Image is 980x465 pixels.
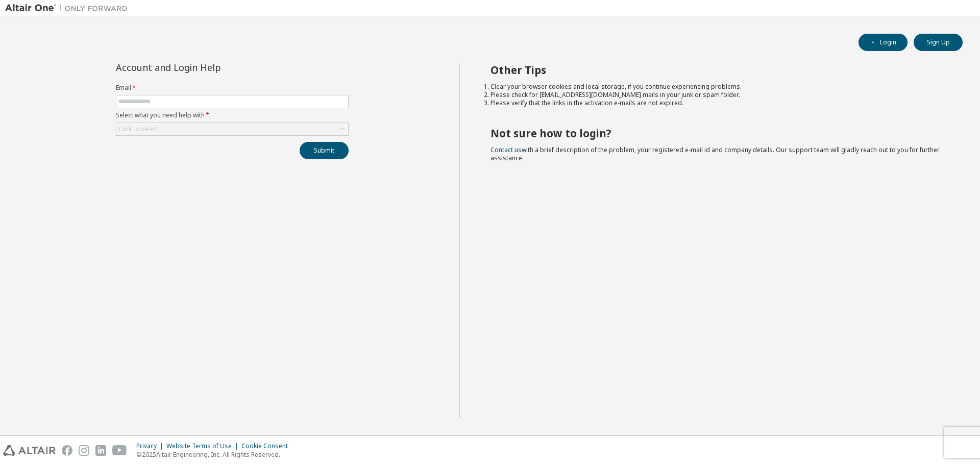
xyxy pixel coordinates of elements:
div: Privacy [136,442,166,450]
div: Click to select [116,123,348,135]
div: Website Terms of Use [166,442,241,450]
label: Select what you need help with [116,111,349,119]
h2: Not sure how to login? [491,127,945,140]
div: Account and Login Help [116,63,302,71]
img: Altair One [5,3,133,13]
li: Please verify that the links in the activation e-mails are not expired. [491,99,945,107]
li: Please check for [EMAIL_ADDRESS][DOMAIN_NAME] mails in your junk or spam folder. [491,91,945,99]
img: instagram.svg [79,445,89,456]
button: Submit [300,142,349,159]
span: with a brief description of the problem, your registered e-mail id and company details. Our suppo... [491,145,940,162]
div: Cookie Consent [241,442,294,450]
a: Contact us [491,145,522,154]
label: Email [116,84,349,92]
button: Sign Up [914,34,963,51]
img: linkedin.svg [95,445,106,456]
button: Login [859,34,908,51]
div: Click to select [118,125,158,133]
h2: Other Tips [491,63,945,77]
li: Clear your browser cookies and local storage, if you continue experiencing problems. [491,83,945,91]
img: facebook.svg [62,445,72,456]
img: altair_logo.svg [3,445,56,456]
img: youtube.svg [112,445,127,456]
p: © 2025 Altair Engineering, Inc. All Rights Reserved. [136,450,294,459]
